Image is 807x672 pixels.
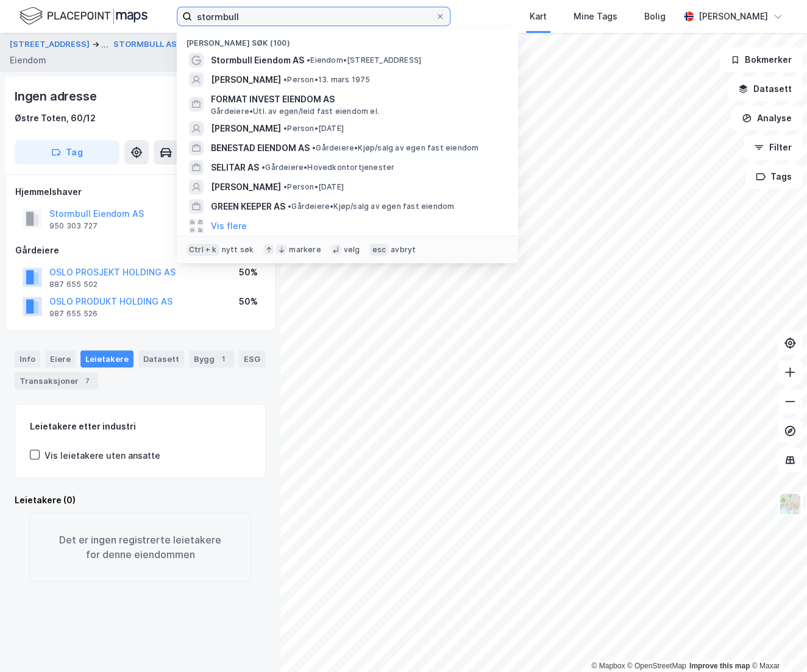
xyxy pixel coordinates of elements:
[49,221,98,231] div: 950 303 727
[289,245,321,255] div: markere
[689,662,750,670] a: Improve this map
[239,350,265,367] div: ESG
[80,350,133,367] div: Leietakere
[283,124,344,133] span: Person • [DATE]
[591,662,625,670] a: Mapbox
[288,202,291,211] span: •
[222,245,254,255] div: nytt søk
[699,9,768,24] div: [PERSON_NAME]
[211,53,304,68] span: Stormbull Eiendom AS
[10,37,92,52] button: [STREET_ADDRESS]
[10,53,46,68] div: Eiendom
[15,87,99,106] div: Ingen adresse
[44,448,160,463] div: Vis leietakere uten ansatte
[261,163,265,172] span: •
[15,372,98,389] div: Transaksjoner
[720,48,802,72] button: Bokmerker
[15,140,119,164] button: Tag
[778,492,802,515] img: Z
[746,614,807,672] iframe: Chat Widget
[391,245,416,255] div: avbryt
[189,350,234,367] div: Bygg
[49,280,98,289] div: 887 655 502
[307,55,421,65] span: Eiendom • [STREET_ADDRESS]
[192,7,435,26] input: Søk på adresse, matrikkel, gårdeiere, leietakere eller personer
[745,164,802,189] button: Tags
[307,55,310,65] span: •
[20,5,148,27] img: logo.f888ab2527a4732fd821a326f86c7f29.svg
[288,202,454,211] span: Gårdeiere • Kjøp/salg av egen fast eiendom
[138,350,184,367] div: Datasett
[574,9,617,24] div: Mine Tags
[644,9,666,24] div: Bolig
[15,185,265,199] div: Hjemmelshaver
[211,219,247,233] button: Vis flere
[283,75,287,84] span: •
[211,160,259,175] span: SELITAR AS
[369,244,388,256] div: esc
[217,353,229,365] div: 1
[15,243,265,258] div: Gårdeiere
[49,309,98,319] div: 987 655 526
[283,75,370,85] span: Person • 13. mars 1975
[177,29,518,51] div: [PERSON_NAME] søk (100)
[283,124,287,133] span: •
[312,143,316,152] span: •
[239,265,258,280] div: 50%
[15,350,40,367] div: Info
[744,135,802,160] button: Filter
[15,493,266,508] div: Leietakere (0)
[239,294,258,309] div: 50%
[530,9,547,24] div: Kart
[728,77,802,101] button: Datasett
[45,350,76,367] div: Eiere
[283,182,344,192] span: Person • [DATE]
[211,141,310,155] span: BENESTAD EIENDOM AS
[81,375,93,387] div: 7
[211,92,503,107] span: FORMAT INVEST EIENDOM AS
[211,107,379,116] span: Gårdeiere • Utl. av egen/leid fast eiendom el.
[344,245,360,255] div: velg
[101,37,108,52] div: ...
[627,662,686,670] a: OpenStreetMap
[312,143,478,153] span: Gårdeiere • Kjøp/salg av egen fast eiendom
[29,512,251,582] div: Det er ingen registrerte leietakere for denne eiendommen
[113,38,179,51] button: STORMBULL AS
[30,419,251,434] div: Leietakere etter industri
[15,111,96,126] div: Østre Toten, 60/12
[211,180,281,194] span: [PERSON_NAME]
[731,106,802,130] button: Analyse
[211,121,281,136] span: [PERSON_NAME]
[187,244,219,256] div: Ctrl + k
[211,199,285,214] span: GREEN KEEPER AS
[283,182,287,191] span: •
[261,163,394,172] span: Gårdeiere • Hovedkontortjenester
[211,73,281,87] span: [PERSON_NAME]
